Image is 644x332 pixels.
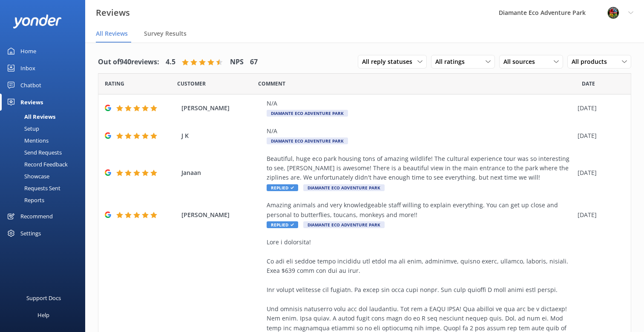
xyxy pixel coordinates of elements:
h4: NPS [230,57,244,68]
div: Reviews [20,94,43,111]
span: Question [258,80,285,88]
div: N/A [267,126,573,136]
a: Mentions [5,135,85,146]
a: Showcase [5,170,85,182]
div: Showcase [5,170,49,182]
span: Date [582,80,595,88]
span: Diamante Eco Adventure Park [303,221,385,228]
span: [PERSON_NAME] [181,103,262,113]
div: Home [20,43,36,60]
h4: 67 [250,57,258,68]
span: [PERSON_NAME] [181,210,262,220]
img: 831-1756915225.png [607,6,620,19]
img: yonder-white-logo.png [13,14,62,29]
span: Diamante Eco Adventure Park [303,184,385,191]
a: Record Feedback [5,158,85,170]
span: J K [181,131,262,140]
h3: Reviews [96,6,130,20]
a: Requests Sent [5,182,85,194]
a: Reports [5,194,85,206]
div: N/A [267,99,573,108]
div: [DATE] [578,103,620,113]
div: Setup [5,123,39,135]
a: Setup [5,123,85,135]
span: All Reviews [96,29,128,38]
span: Janaan [181,168,262,177]
div: Requests Sent [5,182,60,194]
div: [DATE] [578,131,620,140]
div: Mentions [5,135,49,146]
div: [DATE] [578,210,620,220]
div: Inbox [20,60,35,77]
div: Settings [20,225,41,242]
div: Reports [5,194,44,206]
h4: 4.5 [166,57,175,68]
span: Diamante Eco Adventure Park [267,110,348,117]
span: Replied [267,221,298,228]
span: Survey Results [144,29,187,38]
span: All ratings [435,57,470,66]
a: All Reviews [5,111,85,123]
div: All Reviews [5,111,55,123]
div: Record Feedback [5,158,68,170]
div: Support Docs [26,289,61,306]
div: Amazing animals and very knowledgeable staff willing to explain everything. You can get up close ... [267,200,573,220]
div: Chatbot [20,77,41,94]
div: Help [37,306,49,323]
div: Beautiful, huge eco park housing tons of amazing wildlife! The cultural experience tour was so in... [267,154,573,183]
span: Diamante Eco Adventure Park [267,137,348,144]
div: Send Requests [5,146,62,158]
span: All reply statuses [362,57,417,66]
div: [DATE] [578,168,620,177]
div: Recommend [20,208,53,225]
a: Send Requests [5,146,85,158]
h4: Out of 940 reviews: [98,57,159,68]
span: Replied [267,184,298,191]
span: All sources [503,57,540,66]
span: Date [105,80,124,88]
span: All products [572,57,612,66]
span: Date [177,80,206,88]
